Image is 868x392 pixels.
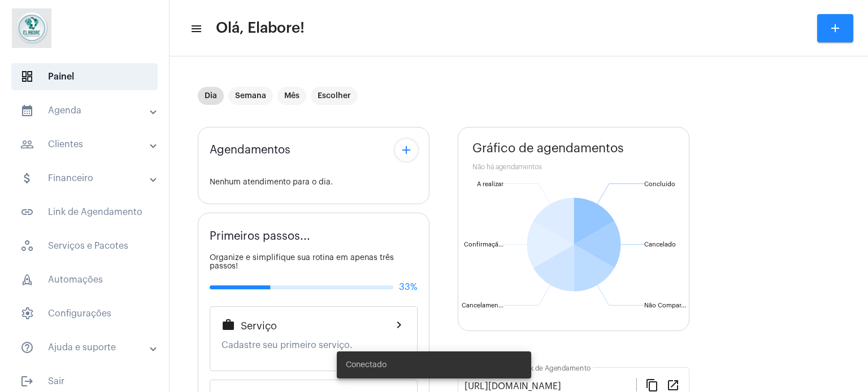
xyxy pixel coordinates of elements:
[216,19,305,37] span: Olá, Elabore!
[644,181,675,187] text: Concluído
[20,70,34,83] span: sidenav icon
[666,378,680,391] mat-icon: open_in_new
[210,144,290,156] span: Agendamentos
[7,334,169,361] mat-expansion-panel-header: sidenav iconAjuda e suporte
[465,381,636,391] input: Link
[472,142,624,155] span: Gráfico de agendamentos
[210,230,310,243] span: Primeiros passos...
[477,181,504,187] text: A realizar
[644,241,676,248] text: Cancelado
[228,87,273,105] mat-chip: Semana
[20,138,34,151] mat-icon: sidenav icon
[9,6,54,51] img: 4c6856f8-84c7-1050-da6c-cc5081a5dbaf.jpg
[210,254,394,270] span: Organize e simplifique sua rotina em apenas três passos!
[20,104,151,117] mat-panel-title: Agenda
[11,300,158,327] span: Configurações
[277,87,306,105] mat-chip: Mês
[7,97,169,124] mat-expansion-panel-header: sidenav iconAgenda
[20,171,151,185] mat-panel-title: Financeiro
[400,143,413,157] mat-icon: add
[644,302,686,309] text: Não Compar...
[346,359,387,371] span: Conectado
[20,273,34,287] span: sidenav icon
[20,205,34,219] mat-icon: sidenav icon
[210,178,418,187] div: Nenhum atendimento para o dia.
[20,104,34,117] mat-icon: sidenav icon
[222,318,235,332] mat-icon: work
[20,341,34,354] mat-icon: sidenav icon
[198,87,224,105] mat-chip: Dia
[7,165,169,192] mat-expansion-panel-header: sidenav iconFinanceiro
[828,21,842,35] mat-icon: add
[222,340,406,350] p: Cadastre seu primeiro serviço.
[20,171,34,185] mat-icon: sidenav icon
[392,318,406,332] mat-icon: chevron_right
[11,266,158,293] span: Automações
[20,239,34,253] span: sidenav icon
[7,131,169,158] mat-expansion-panel-header: sidenav iconClientes
[645,378,659,391] mat-icon: content_copy
[311,87,358,105] mat-chip: Escolher
[241,320,277,332] span: Serviço
[20,341,151,354] mat-panel-title: Ajuda e suporte
[399,282,418,292] span: 33%
[20,307,34,320] span: sidenav icon
[11,232,158,259] span: Serviços e Pacotes
[11,63,158,90] span: Painel
[190,22,201,36] mat-icon: sidenav icon
[20,138,151,151] mat-panel-title: Clientes
[462,302,504,309] text: Cancelamen...
[20,375,34,388] mat-icon: sidenav icon
[11,199,158,226] span: Link de Agendamento
[464,241,504,248] text: Confirmaçã...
